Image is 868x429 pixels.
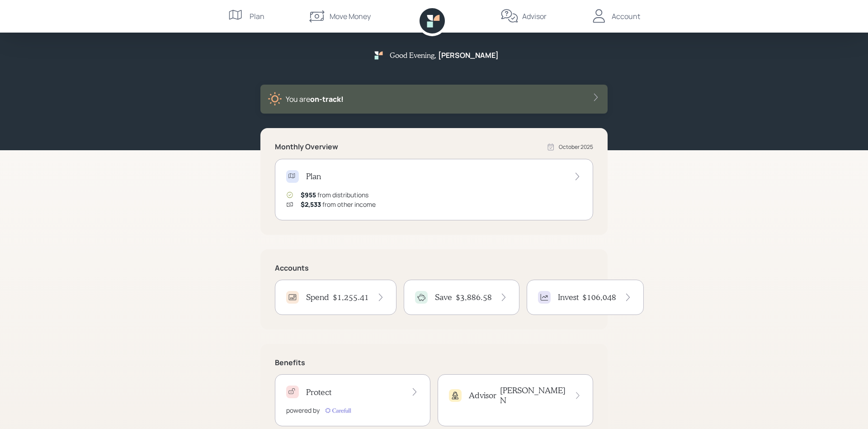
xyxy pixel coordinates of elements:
h5: Good Evening , [390,51,436,59]
h5: Accounts [275,264,593,272]
h5: Benefits [275,358,593,367]
h5: [PERSON_NAME] [438,51,499,60]
h4: Invest [558,292,579,302]
span: $2,533 [301,200,321,209]
h4: Spend [306,292,329,302]
span: $955 [301,191,316,199]
h4: $106,048 [582,292,616,302]
h4: $1,255.41 [333,292,369,302]
h4: Save [435,292,452,302]
div: from distributions [301,190,368,200]
div: Advisor [522,11,547,22]
div: from other income [301,200,376,209]
img: sunny-XHVQM73Q.digested.png [268,92,282,106]
div: Plan [250,11,264,22]
h4: Protect [306,387,331,397]
div: Move Money [330,11,371,22]
h4: $3,886.58 [456,292,492,302]
span: on‑track! [310,94,344,104]
h4: [PERSON_NAME] N [500,386,566,405]
div: October 2025 [559,143,593,151]
div: You are [286,94,344,105]
img: carefull-M2HCGCDH.digested.png [323,406,352,415]
h4: Advisor [469,391,496,400]
div: Account [612,11,640,22]
h4: Plan [306,172,321,181]
h5: Monthly Overview [275,143,338,151]
div: powered by [286,405,320,415]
